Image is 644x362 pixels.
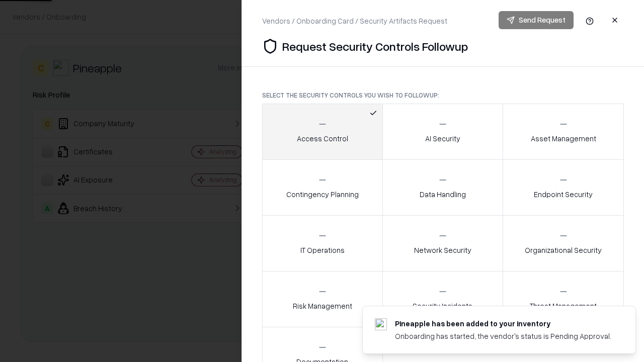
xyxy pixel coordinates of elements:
button: Data Handling [382,159,504,216]
p: Data Handling [420,189,466,200]
button: Endpoint Security [503,159,624,216]
button: Asset Management [503,104,624,160]
button: Access Control [262,104,383,160]
button: Security Incidents [382,271,504,327]
p: Access Control [297,133,348,144]
p: Endpoint Security [534,189,593,200]
p: Network Security [414,245,471,255]
button: Contingency Planning [262,159,383,216]
p: Threat Management [530,301,597,311]
p: Organizational Security [525,245,602,255]
button: Threat Management [503,271,624,327]
img: pineappleenergy.com [375,318,387,330]
div: Pineapple has been added to your inventory [395,318,611,329]
button: Organizational Security [503,215,624,271]
button: IT Operations [262,215,383,271]
p: AI Security [425,133,460,144]
div: Onboarding has started, the vendor's status is Pending Approval. [395,331,611,341]
p: Request Security Controls Followup [282,38,468,54]
p: Risk Management [293,301,352,311]
p: Asset Management [531,133,596,144]
p: Contingency Planning [286,189,359,200]
div: Vendors / Onboarding Card / Security Artifacts Request [262,16,447,26]
button: Network Security [382,215,504,271]
button: Risk Management [262,271,383,327]
p: Select the security controls you wish to followup: [262,91,624,100]
p: Security Incidents [413,301,472,311]
p: IT Operations [300,245,345,255]
button: AI Security [382,104,504,160]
